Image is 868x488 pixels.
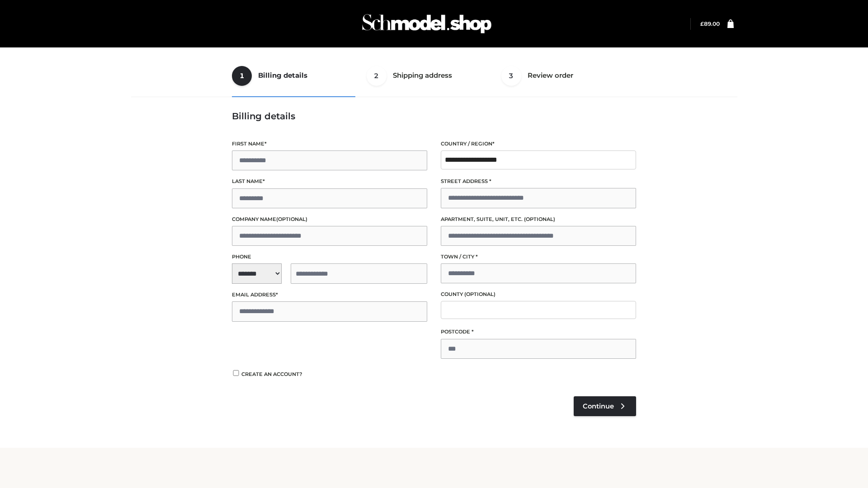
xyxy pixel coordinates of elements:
[583,402,614,410] span: Continue
[700,20,704,27] span: £
[359,6,495,42] img: Schmodel Admin 964
[232,370,240,376] input: Create an account?
[232,140,427,148] label: First name
[574,396,636,416] a: Continue
[232,253,427,261] label: Phone
[441,290,636,299] label: County
[464,291,495,297] span: (optional)
[241,371,302,377] span: Create an account?
[232,177,427,186] label: Last name
[232,111,636,122] h3: Billing details
[700,20,720,27] a: £89.00
[276,216,307,222] span: (optional)
[232,291,427,299] label: Email address
[441,140,636,148] label: Country / Region
[441,253,636,261] label: Town / City
[441,215,636,224] label: Apartment, suite, unit, etc.
[232,215,427,224] label: Company name
[700,20,720,27] bdi: 89.00
[441,177,636,186] label: Street address
[441,328,636,336] label: Postcode
[524,216,555,222] span: (optional)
